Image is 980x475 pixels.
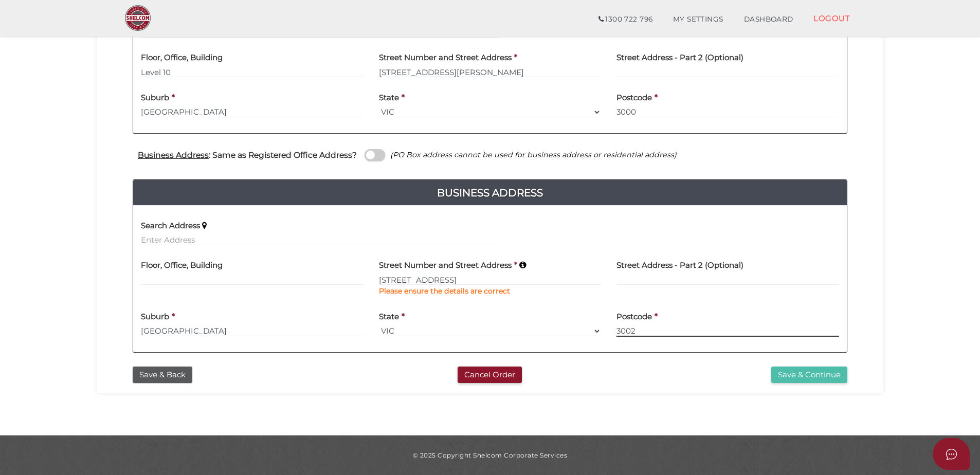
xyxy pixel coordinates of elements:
h4: Street Address - Part 2 (Optional) [616,53,743,62]
h4: Street Number and Street Address [379,53,512,62]
h4: Floor, Office, Building [141,261,223,270]
div: © 2025 Copyright Shelcom Corporate Services [104,451,876,460]
input: Postcode must be exactly 4 digits [616,106,839,118]
h4: Suburb [141,313,169,321]
h4: Search Address [141,222,200,230]
h4: State [379,313,399,321]
button: Save & Continue [771,367,847,383]
h4: Suburb [141,94,169,102]
b: Please ensure the details are correct [379,286,510,296]
h4: : Same as Registered Office Address? [138,151,357,159]
a: 1300 722 796 [588,9,663,30]
input: Enter Address [141,234,498,246]
a: LOGOUT [803,8,860,29]
input: Enter Address [379,66,602,78]
button: Save & Back [133,367,192,383]
a: DASHBOARD [734,9,804,30]
button: Cancel Order [458,367,522,383]
a: MY SETTINGS [663,9,734,30]
button: Open asap [933,438,970,470]
h4: Floor, Office, Building [141,53,223,62]
h4: Business Address [133,185,847,201]
i: Keep typing in your address(including suburb) until it appears [202,222,207,230]
h4: State [379,94,399,102]
i: Keep typing in your address(including suburb) until it appears [519,261,526,269]
h4: Street Address - Part 2 (Optional) [616,261,743,270]
h4: Postcode [616,94,652,102]
input: Postcode must be exactly 4 digits [616,325,839,337]
h4: Street Number and Street Address [379,261,512,270]
u: Business Address [138,150,209,160]
h4: Postcode [616,313,652,321]
input: Enter Address [379,274,602,285]
i: (PO Box address cannot be used for business address or residential address) [390,150,677,159]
